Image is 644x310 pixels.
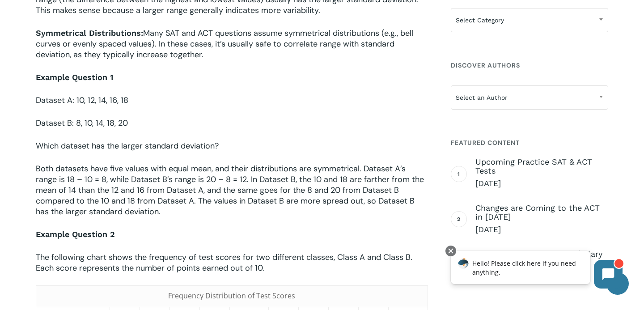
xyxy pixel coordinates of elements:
a: Upcoming Practice SAT & ACT Tests [DATE] [475,157,608,189]
span: Select Category [451,11,608,30]
span: Changes are Coming to the ACT in [DATE] [475,204,608,221]
span: Frequency Distribution of Test Scores [168,291,295,301]
h4: Featured Content [451,135,608,151]
strong: Symmetrical Distributions: [36,28,143,38]
span: [DATE] [475,224,608,235]
span: Select Category [451,8,608,32]
h4: Discover Authors [451,57,608,73]
span: Both datasets have five values with equal mean, and their distributions are symmetrical. Dataset ... [36,163,424,217]
iframe: Chatbot [441,244,631,297]
a: Changes are Coming to the ACT in [DATE] [DATE] [475,204,608,235]
span: Dataset B: 8, 10, 14, 18, 20 [36,118,128,128]
b: Example Question 2 [36,229,115,239]
span: Select an Author [451,88,608,107]
span: Which dataset has the larger standard deviation? [36,140,219,151]
span: [DATE] [475,178,608,189]
span: Upcoming Practice SAT & ACT Tests [475,157,608,175]
span: The following chart shows the frequency of test scores for two different classes, Class A and Cla... [36,252,412,273]
span: Dataset A: 10, 12, 14, 16, 18 [36,95,128,106]
span: Many SAT and ACT questions assume symmetrical distributions (e.g., bell curves or evenly spaced v... [36,28,413,60]
span: Select an Author [451,85,608,110]
b: Example Question 1 [36,72,113,82]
